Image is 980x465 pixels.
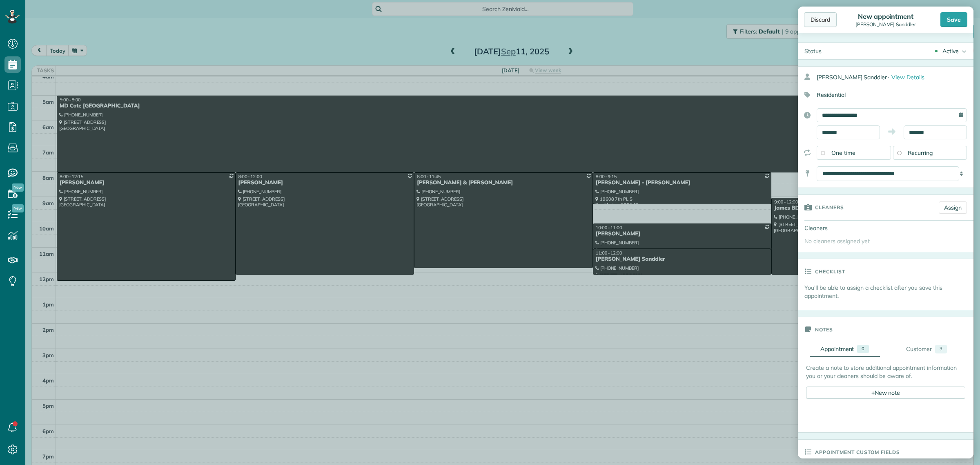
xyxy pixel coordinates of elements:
[891,74,924,81] span: View Details
[821,151,825,155] input: One time
[798,88,967,102] div: Residential
[12,183,24,192] span: New
[815,317,833,342] h3: Notes
[897,151,901,155] input: Recurring
[815,440,900,464] h3: Appointment custom fields
[806,364,965,380] p: Create a note to store additional appointment information you or your cleaners should be aware of.
[942,47,959,55] div: Active
[815,195,844,219] h3: Cleaners
[798,43,828,59] div: Status
[820,345,854,353] div: Appointment
[804,237,870,245] span: No cleaners assigned yet
[806,387,965,399] div: New note
[906,345,932,353] div: Customer
[804,284,973,300] p: You’ll be able to assign a checklist after you save this appointment.
[939,201,967,214] a: Assign
[908,149,933,156] span: Recurring
[940,12,967,27] div: Save
[853,12,918,20] div: New appointment
[871,389,875,396] span: +
[935,345,947,353] div: 3
[857,345,869,353] div: 0
[798,221,855,235] div: Cleaners
[817,70,973,85] div: [PERSON_NAME] Sanddler
[806,387,965,399] a: +New note
[888,74,889,81] span: ·
[853,22,918,27] div: [PERSON_NAME] Sanddler
[815,259,845,284] h3: Checklist
[804,12,837,27] div: Discard
[831,149,855,156] span: One time
[12,204,24,212] span: New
